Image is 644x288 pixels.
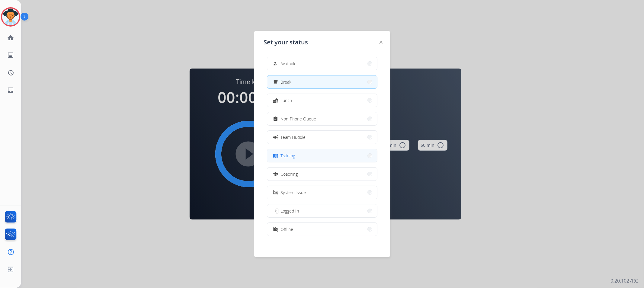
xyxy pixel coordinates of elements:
[272,134,278,140] mat-icon: campaign
[264,38,308,46] span: Set your status
[281,189,306,196] span: System Issue
[267,149,377,162] button: Training
[267,223,377,236] button: Offline
[281,152,295,159] span: Training
[610,277,638,284] p: 0.20.1027RC
[267,186,377,199] button: System Issue
[281,226,293,232] span: Offline
[267,57,377,70] button: Available
[380,41,383,44] img: close-button
[272,208,278,214] mat-icon: login
[267,94,377,107] button: Lunch
[281,134,306,140] span: Team Huddle
[7,69,14,76] mat-icon: history
[267,204,377,217] button: Logged In
[273,171,278,177] mat-icon: school
[273,153,278,158] mat-icon: menu_book
[7,52,14,59] mat-icon: list_alt
[273,227,278,232] mat-icon: work_off
[273,98,278,103] mat-icon: fastfood
[273,190,278,195] mat-icon: phonelink_off
[273,116,278,121] mat-icon: assignment
[273,79,278,85] mat-icon: free_breakfast
[2,8,19,25] img: avatar
[267,75,377,88] button: Break
[273,61,278,66] mat-icon: how_to_reg
[281,79,292,85] span: Break
[267,131,377,144] button: Team Huddle
[281,116,316,122] span: Non-Phone Queue
[281,97,292,104] span: Lunch
[7,34,14,41] mat-icon: home
[267,112,377,125] button: Non-Phone Queue
[281,171,298,177] span: Coaching
[267,168,377,181] button: Coaching
[7,87,14,94] mat-icon: inbox
[281,60,297,67] span: Available
[281,208,299,214] span: Logged In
